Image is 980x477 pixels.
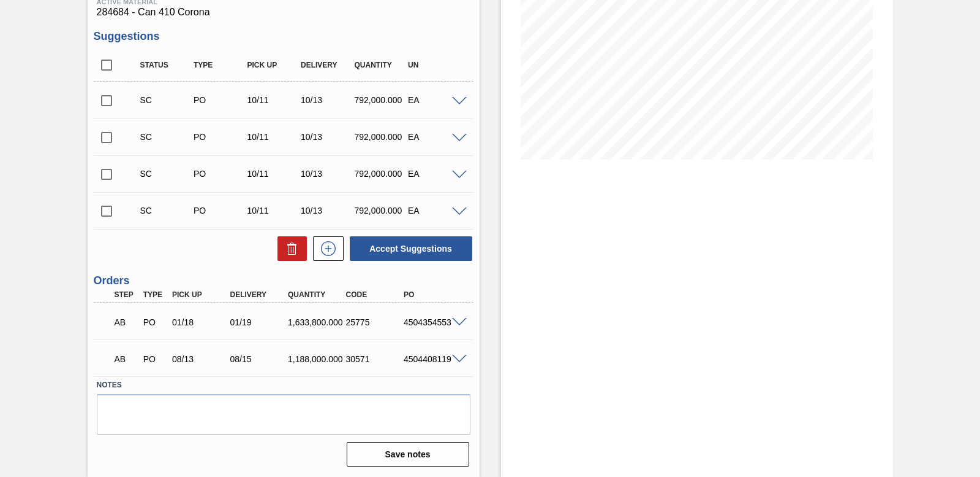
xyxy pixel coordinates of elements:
div: Accept Suggestions [344,235,473,262]
label: Notes [97,376,470,394]
div: 10/13/2025 [298,95,356,105]
div: 10/11/2025 [244,169,303,179]
div: 08/13/2025 [169,354,233,364]
div: 01/18/2025 [169,317,233,327]
div: 08/15/2025 [227,354,291,364]
div: Suggestion Created [137,95,196,105]
div: Awaiting Billing [111,309,141,336]
div: Suggestion Created [137,206,196,215]
div: Quantity [285,290,349,299]
div: 10/11/2025 [244,95,303,105]
div: 792,000.000 [352,206,410,215]
div: EA [405,169,464,179]
div: 792,000.000 [352,169,410,179]
div: 1,633,800.000 [285,317,349,327]
p: AB [115,354,138,364]
div: EA [405,206,464,215]
div: 10/11/2025 [244,132,303,142]
div: 25775 [343,317,407,327]
div: EA [405,132,464,142]
div: 10/13/2025 [298,206,356,215]
div: Status [137,61,196,69]
div: Suggestion Created [137,132,196,142]
div: 10/13/2025 [298,169,356,179]
div: Purchase order [190,95,249,105]
div: Suggestion Created [137,169,196,179]
div: 4504354553 [401,317,464,327]
div: 01/19/2025 [227,317,291,327]
div: 792,000.000 [352,132,410,142]
div: Pick up [169,290,233,299]
div: Type [140,290,170,299]
div: 30571 [343,354,407,364]
div: 1,188,000.000 [285,354,349,364]
div: 4504408119 [401,354,464,364]
button: Save notes [347,442,469,467]
div: Purchase order [140,354,170,364]
div: EA [405,95,464,105]
div: 792,000.000 [352,95,410,105]
div: Step [111,290,141,299]
div: Delete Suggestions [271,236,307,261]
button: Accept Suggestions [350,236,472,261]
span: 284684 - Can 410 Corona [97,7,470,18]
div: Awaiting Billing [111,346,141,373]
div: Pick up [244,61,303,69]
div: Delivery [227,290,291,299]
div: Type [190,61,249,69]
div: PO [401,290,464,299]
h3: Suggestions [94,30,473,43]
div: Delivery [298,61,356,69]
div: Purchase order [190,132,249,142]
div: Purchase order [190,206,249,215]
div: UN [405,61,464,69]
div: 10/11/2025 [244,206,303,215]
div: Purchase order [190,169,249,179]
p: AB [115,317,138,327]
div: New suggestion [307,236,344,261]
div: 10/13/2025 [298,132,356,142]
div: Purchase order [140,317,170,327]
div: Code [343,290,407,299]
div: Quantity [352,61,410,69]
h3: Orders [94,274,473,287]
